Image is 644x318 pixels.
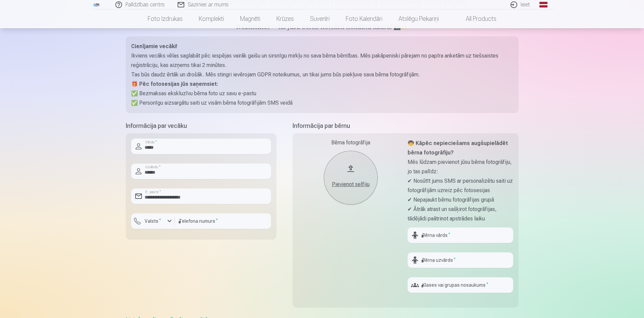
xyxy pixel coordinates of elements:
[131,43,177,49] strong: Cienījamie vecāki!
[131,70,513,79] p: Tas būs daudz ērtāk un drošāk. Mēs stingri ievērojam GDPR noteikumus, un tikai jums būs piekļuve ...
[331,180,371,188] div: Pievienot selfiju
[298,139,404,147] div: Bērna fotogrāfija
[131,98,513,108] p: ✅ Personīgu aizsargātu saiti uz visām bērna fotogrāfijām SMS veidā
[408,176,513,195] p: ✔ Nosūtīt jums SMS ar personalizētu saiti uz fotogrāfijām uzreiz pēc fotosesijas
[131,213,175,229] button: Valsts*
[408,157,513,176] p: Mēs lūdzam pievienot jūsu bērna fotogrāfiju, jo tas palīdz:
[324,151,378,205] button: Pievienot selfiju
[142,218,164,224] label: Valsts
[408,195,513,205] p: ✔ Nepajaukt bērnu fotogrāfijas grupā
[126,121,276,131] h5: Informācija par vecāku
[408,205,513,223] p: ✔ Ātrāk atrast un sašķirot fotogrāfijas, tādējādi paātrinot apstrādes laiku
[268,9,302,28] a: Krūzes
[131,89,513,98] p: ✅ Bezmaksas ekskluzīvu bērna foto uz savu e-pastu
[338,9,390,28] a: Foto kalendāri
[131,51,513,70] p: Ikviens vecāks vēlas saglabāt pēc iespējas vairāk gaišu un sirsnīgu mirkļu no sava bērna bērnības...
[408,140,508,156] strong: 🧒 Kāpēc nepieciešams augšupielādēt bērna fotogrāfiju?
[232,9,268,28] a: Magnēti
[390,9,447,28] a: Atslēgu piekariņi
[293,121,519,131] h5: Informācija par bērnu
[93,3,100,7] img: /fa1
[447,9,504,28] a: All products
[140,9,191,28] a: Foto izdrukas
[131,81,218,87] strong: 🎁 Pēc fotosesijas jūs saņemsiet:
[302,9,338,28] a: Suvenīri
[191,9,232,28] a: Komplekti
